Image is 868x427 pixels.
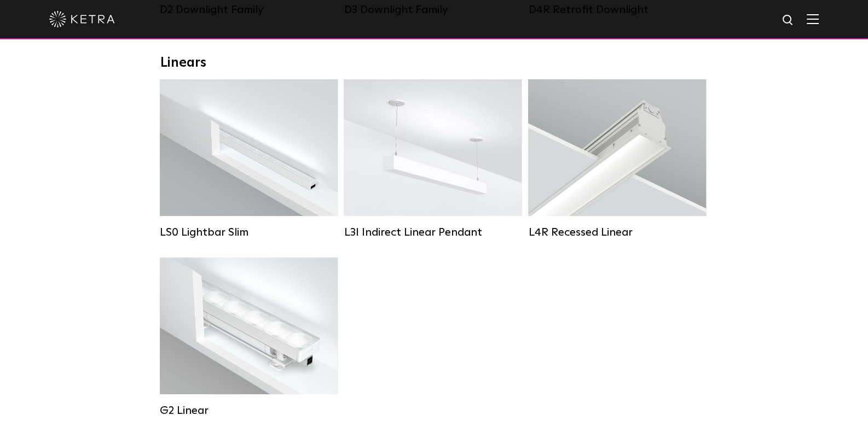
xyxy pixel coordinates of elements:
[344,79,522,241] a: L3I Indirect Linear Pendant Lumen Output:400 / 600 / 800 / 1000Housing Colors:White / BlackContro...
[807,14,819,24] img: Hamburger%20Nav.svg
[528,79,706,241] a: L4R Recessed Linear Lumen Output:400 / 600 / 800 / 1000Colors:White / BlackControl:Lutron Clear C...
[528,226,706,239] div: L4R Recessed Linear
[49,11,115,27] img: ketra-logo-2019-white
[160,55,708,71] div: Linears
[160,79,338,241] a: LS0 Lightbar Slim Lumen Output:200 / 350Colors:White / BlackControl:X96 Controller
[160,258,338,419] a: G2 Linear Lumen Output:400 / 700 / 1000Colors:WhiteBeam Angles:Flood / [GEOGRAPHIC_DATA] / Narrow...
[782,14,795,27] img: search icon
[160,226,338,239] div: LS0 Lightbar Slim
[160,404,338,417] div: G2 Linear
[344,226,522,239] div: L3I Indirect Linear Pendant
